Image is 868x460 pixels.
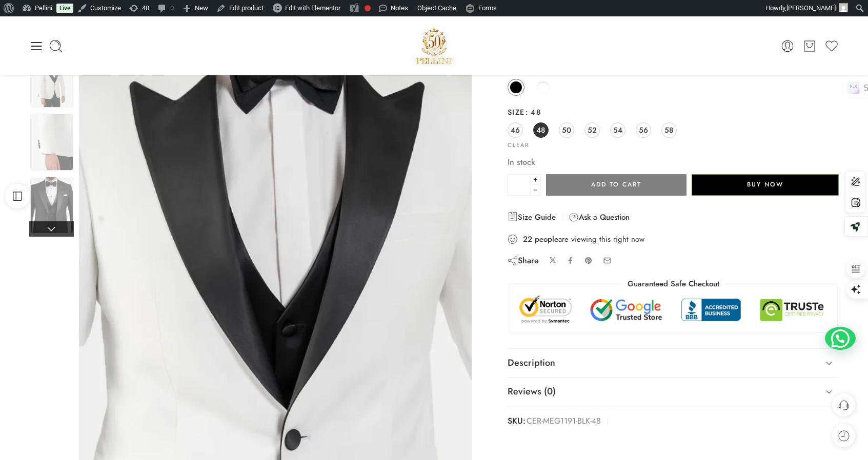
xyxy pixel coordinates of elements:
span: 48 [536,123,545,137]
span: 54 [613,123,622,137]
div: Share [508,255,539,266]
a: 46 [508,122,523,138]
span: [PERSON_NAME] [786,4,836,12]
a: Clear options [508,142,529,148]
a: Pellini - [412,24,456,68]
button: Add to cart [546,174,687,196]
a: Description [508,349,839,378]
span: Edit with Elementor [285,4,340,12]
label: Size [508,107,839,117]
a: My Account [780,39,795,53]
strong: 22 [523,234,532,244]
a: Share on Facebook [567,257,574,264]
a: Email to your friends [603,256,612,265]
legend: Guaranteed Safe Checkout [622,279,724,289]
span: 46 [511,123,520,137]
strong: SKU: [508,414,526,429]
span: 48 [525,107,541,117]
img: Artboard 3 [30,51,73,108]
span: 56 [639,123,648,137]
a: 58 [661,122,677,138]
div: Focus keyphrase not set [365,5,371,11]
input: Product quantity [508,174,531,196]
span: 58 [664,123,673,137]
img: Trust [517,295,830,325]
a: Size Guide [508,211,556,223]
img: Pellini [412,24,456,68]
a: 54 [610,122,625,138]
a: 48 [533,122,549,138]
a: Live [56,4,73,13]
a: Ask a Question [569,211,630,223]
a: Share on X [549,257,557,264]
a: 52 [584,122,600,138]
button: Buy Now [692,174,839,196]
a: Wishlist [824,39,839,53]
a: Pin on Pinterest [584,257,593,265]
span: 52 [588,123,597,137]
a: Cart [802,39,817,53]
a: 50 [559,122,574,138]
span: 50 [562,123,571,137]
a: Reviews (0) [508,378,839,406]
a: 56 [636,122,651,138]
span: CER-MEG1191-BLK-48 [527,414,601,429]
strong: people [535,234,558,244]
img: Artboard 3 [30,114,73,171]
p: In stock [508,156,839,169]
img: Artboard 3 [30,177,73,234]
div: are viewing this right now [508,234,839,245]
